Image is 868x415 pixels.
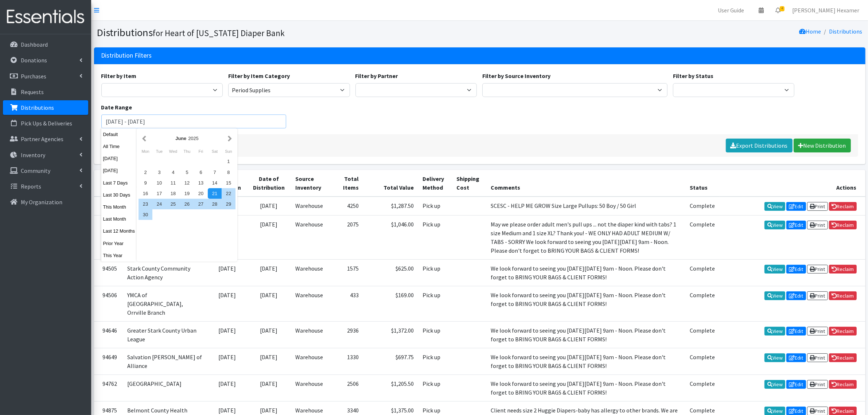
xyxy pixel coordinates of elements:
[247,321,291,348] td: [DATE]
[208,188,222,199] div: 21
[152,147,166,156] div: Tuesday
[330,170,363,197] th: Total Items
[180,147,194,156] div: Thursday
[829,221,857,229] a: Reclaim
[139,167,152,178] div: 2
[3,179,88,194] a: Reports
[101,141,137,152] button: All Time
[97,26,477,39] h1: Distributions
[188,136,198,141] span: 2025
[363,321,418,348] td: $1,372.00
[194,188,208,199] div: 20
[685,197,719,216] td: Complete
[247,259,291,286] td: [DATE]
[807,202,828,211] a: Print
[123,375,208,401] td: [GEOGRAPHIC_DATA]
[673,71,713,80] label: Filter by Status
[3,116,88,131] a: Pick Ups & Deliveries
[152,188,166,199] div: 17
[208,199,222,209] div: 28
[101,214,137,224] button: Last Month
[486,375,686,401] td: We look forward to seeing you [DATE][DATE] 9am - Noon. Please don't forget to BRING YOUR BAGS & C...
[807,265,828,274] a: Print
[291,215,330,259] td: Warehouse
[3,5,88,29] img: HumanEssentials
[175,136,186,141] strong: June
[330,321,363,348] td: 2936
[829,265,857,274] a: Reclaim
[101,202,137,212] button: This Month
[807,353,828,362] a: Print
[222,156,236,167] div: 1
[247,215,291,259] td: [DATE]
[780,6,785,11] span: 4
[3,69,88,84] a: Purchases
[101,129,137,140] button: Default
[786,327,806,336] a: Edit
[94,170,123,197] th: ID
[807,291,828,300] a: Print
[21,57,47,64] p: Donations
[363,170,418,197] th: Total Value
[247,197,291,216] td: [DATE]
[94,215,123,259] td: 95034
[152,199,166,209] div: 24
[685,170,719,197] th: Status
[363,259,418,286] td: $625.00
[418,321,452,348] td: Pick up
[101,71,137,80] label: Filter by Item
[207,348,247,375] td: [DATE]
[222,178,236,188] div: 15
[786,265,806,274] a: Edit
[180,167,194,178] div: 5
[786,221,806,229] a: Edit
[207,321,247,348] td: [DATE]
[207,286,247,321] td: [DATE]
[228,71,290,80] label: Filter by Item Category
[712,3,750,18] a: User Guide
[3,163,88,178] a: Community
[222,199,236,209] div: 29
[829,28,863,35] a: Distributions
[418,348,452,375] td: Pick up
[764,221,785,229] a: View
[101,178,137,188] button: Last 7 Days
[786,3,865,18] a: [PERSON_NAME] Hexamer
[829,380,857,389] a: Reclaim
[829,202,857,211] a: Reclaim
[194,147,208,156] div: Friday
[101,52,152,59] h3: Distribution Filters
[222,147,236,156] div: Sunday
[829,327,857,336] a: Reclaim
[486,348,686,375] td: We look forward to seeing you [DATE][DATE] 9am - Noon. Please don't forget to BRING YOUR BAGS & C...
[166,199,180,209] div: 25
[764,353,785,362] a: View
[101,226,137,236] button: Last 12 Months
[418,197,452,216] td: Pick up
[94,321,123,348] td: 94646
[486,286,686,321] td: We look forward to seeing you [DATE][DATE] 9am - Noon. Please don't forget to BRING YOUR BAGS & C...
[482,71,550,80] label: Filter by Source Inventory
[101,115,287,128] input: January 1, 2011 - December 31, 2011
[21,41,48,48] p: Dashboard
[222,188,236,199] div: 22
[139,188,152,199] div: 16
[152,178,166,188] div: 10
[247,170,291,197] th: Date of Distribution
[101,153,137,164] button: [DATE]
[330,259,363,286] td: 1575
[486,321,686,348] td: We look forward to seeing you [DATE][DATE] 9am - Noon. Please don't forget to BRING YOUR BAGS & C...
[101,238,137,249] button: Prior Year
[94,375,123,401] td: 94762
[101,250,137,261] button: This Year
[101,165,137,176] button: [DATE]
[180,188,194,199] div: 19
[101,190,137,200] button: Last 30 Days
[3,148,88,162] a: Inventory
[94,197,123,216] td: 95103
[685,259,719,286] td: Complete
[208,178,222,188] div: 14
[166,188,180,199] div: 18
[418,286,452,321] td: Pick up
[330,375,363,401] td: 2506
